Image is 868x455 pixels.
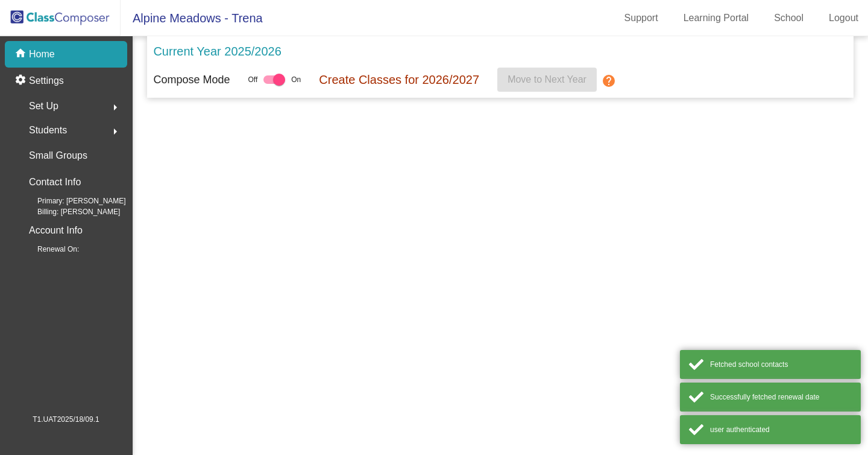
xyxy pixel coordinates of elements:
span: On [291,74,301,85]
div: Fetched school contacts [710,359,852,370]
p: Create Classes for 2026/2027 [319,71,479,89]
p: Contact Info [29,174,81,191]
p: Account Info [29,222,83,239]
mat-icon: arrow_right [108,100,122,115]
a: School [764,8,813,28]
mat-icon: home [14,47,29,62]
div: user authenticated [710,424,852,435]
a: Learning Portal [674,8,759,28]
p: Small Groups [29,147,87,164]
a: Support [615,8,668,28]
span: Alpine Meadows - Trena [121,8,263,28]
button: Move to Next Year [497,68,597,92]
p: Current Year 2025/2026 [153,42,281,60]
mat-icon: arrow_right [108,124,122,139]
span: Set Up [29,98,58,115]
p: Settings [29,74,64,88]
p: Compose Mode [153,72,230,88]
span: Billing: [PERSON_NAME] [18,206,120,217]
span: Primary: [PERSON_NAME] [18,196,126,206]
mat-icon: settings [14,74,29,88]
span: Renewal On: [18,244,79,255]
p: Home [29,47,55,62]
a: Logout [819,8,868,28]
span: Students [29,122,67,139]
span: Off [248,74,257,85]
span: Move to Next Year [508,74,587,84]
mat-icon: help [602,74,616,88]
div: Successfully fetched renewal date [710,392,852,402]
